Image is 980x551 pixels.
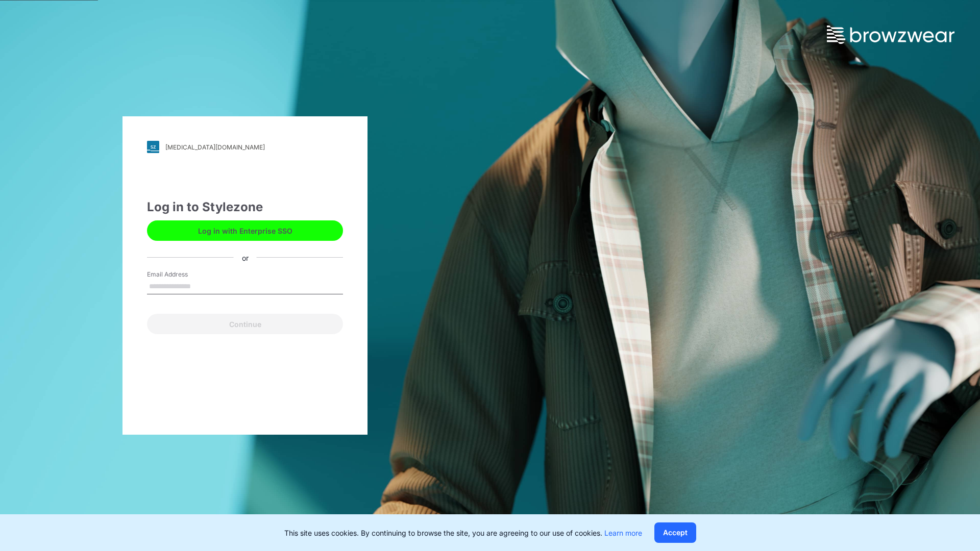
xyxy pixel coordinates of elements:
[654,522,696,543] button: Accept
[147,141,343,153] a: [MEDICAL_DATA][DOMAIN_NAME]
[147,220,343,241] button: Log in with Enterprise SSO
[165,143,265,151] div: [MEDICAL_DATA][DOMAIN_NAME]
[604,529,642,537] a: Learn more
[147,198,343,216] div: Log in to Stylezone
[234,252,257,263] div: or
[284,528,642,538] p: This site uses cookies. By continuing to browse the site, you are agreeing to our use of cookies.
[147,141,159,153] img: svg+xml;base64,PHN2ZyB3aWR0aD0iMjgiIGhlaWdodD0iMjgiIHZpZXdCb3g9IjAgMCAyOCAyOCIgZmlsbD0ibm9uZSIgeG...
[827,26,954,44] img: browzwear-logo.73288ffb.svg
[147,270,218,279] label: Email Address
